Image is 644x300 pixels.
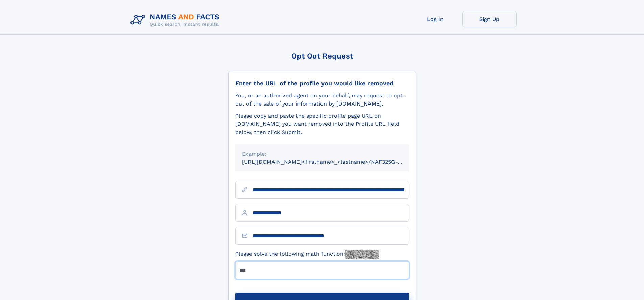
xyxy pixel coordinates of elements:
[408,11,462,27] a: Log In
[235,250,379,259] label: Please solve the following math function:
[242,150,402,158] div: Example:
[128,11,225,29] img: Logo Names and Facts
[235,112,409,136] div: Please copy and paste the specific profile page URL on [DOMAIN_NAME] you want removed into the Pr...
[462,11,517,27] a: Sign Up
[235,92,409,108] div: You, or an authorized agent on your behalf, may request to opt-out of the sale of your informatio...
[242,159,422,165] small: [URL][DOMAIN_NAME]<firstname>_<lastname>/NAF325G-xxxxxxxx
[235,79,409,87] div: Enter the URL of the profile you would like removed
[228,52,416,60] div: Opt Out Request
